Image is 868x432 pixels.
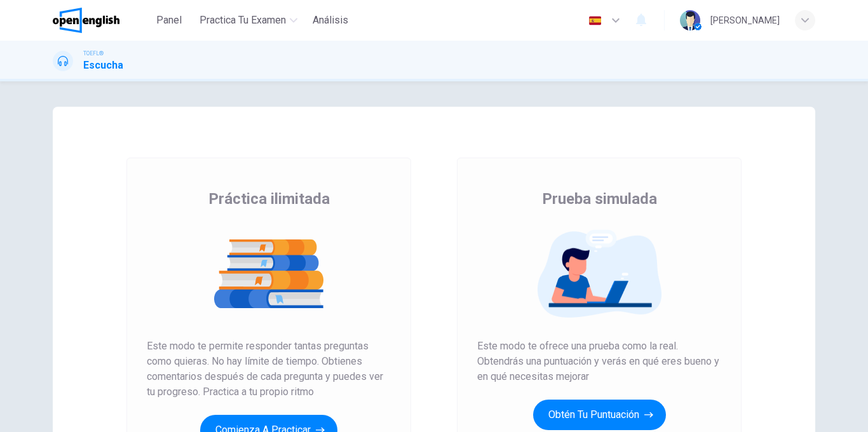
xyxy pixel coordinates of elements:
[542,189,657,209] span: Prueba simulada
[680,10,700,30] img: Profile picture
[83,58,123,73] h1: Escucha
[477,339,721,384] span: Este modo te ofrece una prueba como la real. Obtendrás una puntuación y verás en qué eres bueno y...
[308,9,353,32] button: Análisis
[587,16,603,25] img: es
[147,339,391,400] span: Este modo te permite responder tantas preguntas como quieras. No hay límite de tiempo. Obtienes c...
[200,13,286,28] span: Practica tu examen
[83,49,104,58] span: TOEFL®
[710,13,780,28] div: [PERSON_NAME]
[53,8,119,33] img: OpenEnglish logo
[53,8,149,33] a: OpenEnglish logo
[156,13,182,28] span: Panel
[194,9,302,32] button: Practica tu examen
[149,9,189,32] button: Panel
[208,189,330,209] span: Práctica ilimitada
[533,400,666,430] button: Obtén tu puntuación
[313,13,348,28] span: Análisis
